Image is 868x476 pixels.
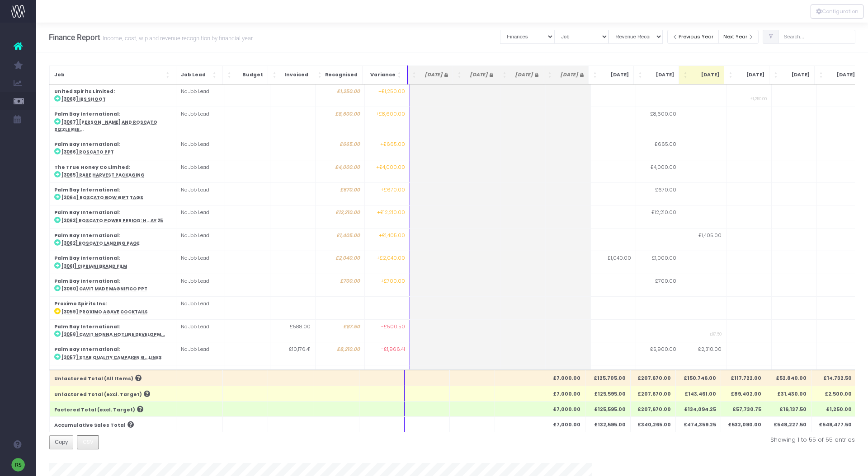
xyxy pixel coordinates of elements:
[781,71,810,79] span: [DATE]
[636,183,681,205] td: £670.00
[176,342,225,365] td: No Job Lead
[315,365,364,387] td: -£2,000.00
[811,370,856,386] th: £14,732.50
[49,251,176,274] td: :
[675,416,721,432] th: £474,359.25
[585,416,630,432] th: £132,595.00
[593,70,599,79] span: Aug 25: Activate to sort
[630,370,675,386] th: £207,670.00
[54,323,119,330] strong: Palm Bay International
[49,205,176,228] td: :
[630,386,675,401] th: £207,670.00
[315,205,364,228] td: £12,210.00
[54,255,119,261] strong: Palm Bay International
[811,5,863,19] button: Configuration
[381,346,405,353] span: -£1,966.41
[412,70,418,79] span: Apr 25 <i class="fa fa-lock"></i>: Activate to sort
[77,435,99,450] button: CSV
[318,70,323,79] span: Recognised: Activate to sort
[600,71,629,79] span: [DATE]
[718,30,759,44] button: Next Year
[61,263,127,269] abbr: [3061] Cipriani Brand Film
[55,438,68,446] span: Copy
[646,71,674,79] span: [DATE]
[176,228,225,251] td: No Job Lead
[540,401,585,416] th: £7,000.00
[49,274,176,296] td: :
[54,369,92,376] strong: Baken PTE Ltd
[636,205,681,228] td: £12,210.00
[280,71,308,79] span: Invoiced
[49,183,176,205] td: :
[166,70,171,79] span: Job: Activate to sort
[465,71,493,79] span: [DATE]
[819,70,825,79] span: Jan 26: Activate to sort
[636,251,681,274] td: £1,000.00
[721,370,766,386] th: £117,722.00
[420,71,448,79] span: [DATE]
[54,187,119,193] strong: Palm Bay International
[176,205,225,228] td: No Job Lead
[49,160,176,182] td: :
[721,386,766,401] th: £89,402.00
[315,342,364,365] td: £8,210.00
[315,228,364,251] td: £1,405.00
[54,164,129,171] strong: The True Honey Co Limited
[636,160,681,182] td: £4,000.00
[675,386,721,401] th: £143,461.00
[684,70,689,79] span: Oct 25: Activate to sort
[61,309,148,315] abbr: [3059] Proximo Agave Cocktails
[49,228,176,251] td: :
[227,70,233,79] span: Budget: Activate to sort
[61,172,145,178] abbr: [3065] Rare Harvest Packaging
[49,107,176,137] td: :
[585,401,630,416] th: £125,595.00
[61,240,140,246] abbr: [3062] Roscato landing page
[176,251,225,274] td: No Job Lead
[503,70,508,79] span: Jun 25 <i class="fa fa-lock"></i>: Activate to sort
[379,232,405,239] span: +£1,405.00
[376,369,405,376] span: -£2,000.00
[54,300,105,307] strong: Proximo Spirits Inc
[540,370,585,386] th: £7,000.00
[49,33,253,42] h3: Finance Report
[667,30,719,44] button: Previous Year
[54,88,113,95] strong: United Spirits Limited
[315,183,364,205] td: £670.00
[176,137,225,160] td: No Job Lead
[54,278,119,285] strong: Palm Bay International
[54,111,119,117] strong: Palm Bay International
[636,107,681,137] td: £8,600.00
[315,274,364,296] td: £700.00
[49,297,176,319] td: :
[61,331,165,337] abbr: [3058] Cavit Nonna Hotline Development
[49,319,176,342] td: :
[636,137,681,160] td: £665.00
[235,71,263,79] span: Budget
[315,137,364,160] td: £665.00
[766,416,811,432] th: £548,227.50
[61,195,143,201] abbr: [3064] Roscato Bow Gift Tags
[710,330,722,337] small: £87.50
[54,232,119,239] strong: Palm Bay International
[61,355,162,360] abbr: [3057] Star Quality Campaign Guidelines
[548,70,553,79] span: Jul 25 <i class="fa fa-lock"></i>: Activate to sort
[721,416,766,432] th: £532,090.00
[381,278,405,285] span: +£700.00
[367,71,396,79] span: Variance
[681,365,726,387] td: -£1,000.00
[540,416,585,432] th: £7,000.00
[176,107,225,137] td: No Job Lead
[61,96,106,102] abbr: [3068] IRS Shoot
[681,342,726,365] td: £2,310.00
[54,141,119,148] strong: Palm Bay International
[636,342,681,365] td: £5,900.00
[61,286,147,292] abbr: [3060] Cavit Made Magnifico PPT
[377,209,405,216] span: +£12,210.00
[61,149,114,155] abbr: [3066] Roscato PPT
[270,342,315,365] td: £10,176.41
[176,297,225,319] td: No Job Lead
[811,386,856,401] th: £2,500.00
[638,70,644,79] span: Sep 25: Activate to sort
[378,88,405,95] span: +£1,250.00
